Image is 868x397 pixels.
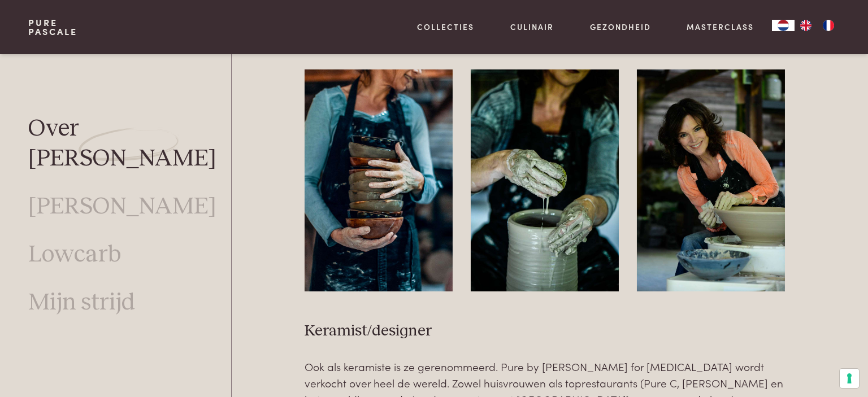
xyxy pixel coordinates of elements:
[305,321,785,341] h3: Keramist/designer
[28,114,231,174] a: Over [PERSON_NAME]
[795,20,840,31] ul: Language list
[471,69,619,291] img: https://admin.purepascale.com/wp-content/uploads/2023/02/pure-pascale-naessens-_DSC3725-2.jpg
[417,21,474,33] a: Collecties
[28,288,135,318] a: Mijn strijd
[772,20,795,31] a: NL
[687,21,754,33] a: Masterclass
[28,18,77,36] a: PurePascale
[28,240,121,270] a: Lowcarb
[840,369,859,388] button: Uw voorkeuren voor toestemming voor trackingtechnologieën
[510,21,554,33] a: Culinair
[772,20,840,31] aside: Language selected: Nederlands
[590,21,651,33] a: Gezondheid
[817,20,840,31] a: FR
[795,20,817,31] a: EN
[637,69,785,291] img: https://admin.purepascale.com/wp-content/uploads/2023/02/pure-pascale-naessens-_DSC4248-2.jpg
[305,69,453,291] img: https://admin.purepascale.com/wp-content/uploads/2023/02/pure-pascale-naessens-_06A9253-2-2.jpg
[28,192,216,222] a: [PERSON_NAME]
[772,20,795,31] div: Language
